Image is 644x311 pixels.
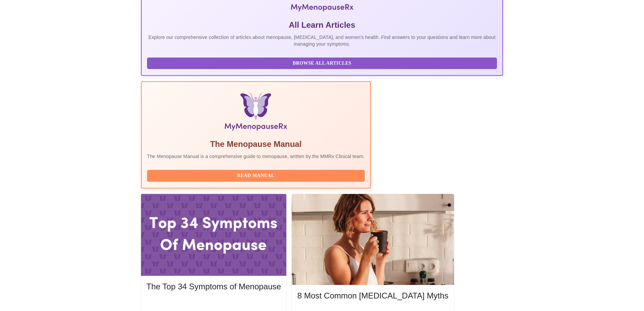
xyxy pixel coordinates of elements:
button: Read More [146,298,281,310]
img: Menopause Manual [182,93,330,133]
button: Read Manual [147,170,365,182]
a: Read Manual [147,172,366,178]
button: Browse All Articles [147,58,497,69]
h5: The Top 34 Symptoms of Menopause [146,281,281,292]
h5: 8 Most Common [MEDICAL_DATA] Myths [297,290,448,301]
span: Read Manual [154,172,358,180]
h5: All Learn Articles [147,20,497,30]
p: Explore our comprehensive collection of articles about menopause, [MEDICAL_DATA], and women's hea... [147,34,497,47]
h5: The Menopause Manual [147,139,365,150]
span: Browse All Articles [154,59,490,68]
p: The Menopause Manual is a comprehensive guide to menopause, written by the MMRx Clinical team. [147,153,365,160]
span: Read More [153,300,274,308]
a: Read More [146,301,283,306]
a: Browse All Articles [147,60,499,66]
